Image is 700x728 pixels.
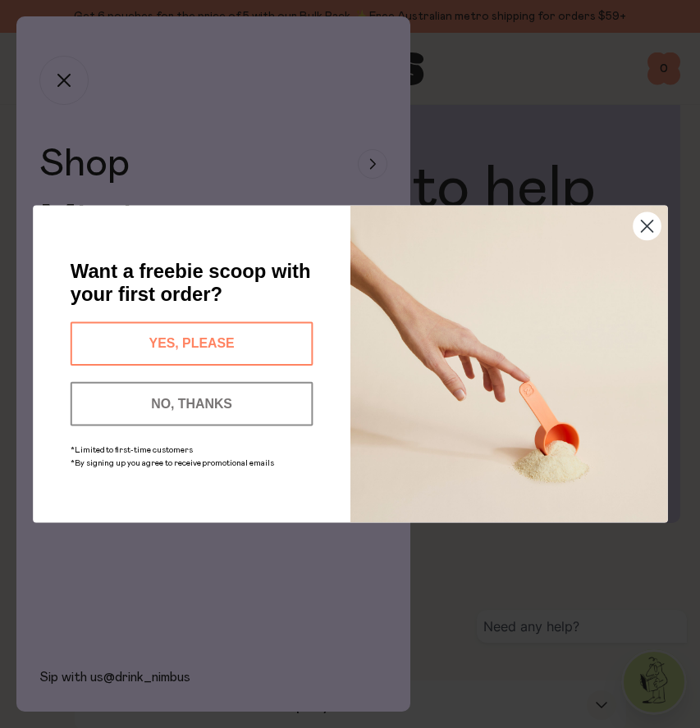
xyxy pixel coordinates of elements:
[70,382,313,426] button: NO, THANKS
[70,260,310,305] span: Want a freebie scoop with your first order?
[70,446,192,454] span: *Limited to first-time customers
[350,206,668,523] img: c0d45117-8e62-4a02-9742-374a5db49d45.jpeg
[70,459,273,467] span: *By signing up you agree to receive promotional emails
[633,212,661,241] button: Close dialog
[70,321,313,366] button: YES, PLEASE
